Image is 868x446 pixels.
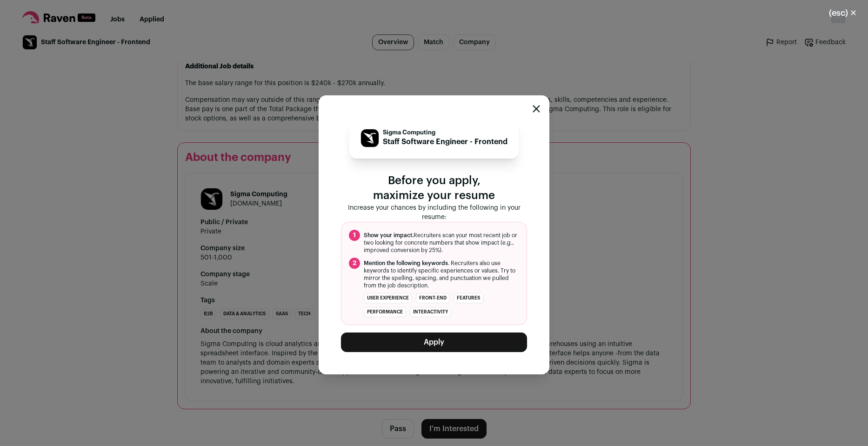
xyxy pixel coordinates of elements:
[341,333,527,352] button: Apply
[454,293,483,303] li: features
[533,105,540,113] button: Close modal
[349,258,360,269] span: 2
[818,3,868,23] button: Close modal
[341,203,527,222] p: Increase your chances by including the following in your resume:
[383,129,507,136] p: Sigma Computing
[364,307,406,317] li: performance
[383,136,507,147] p: Staff Software Engineer - Frontend
[341,173,527,203] p: Before you apply, maximize your resume
[364,293,412,303] li: user experience
[364,260,448,266] span: Mention the following keywords
[364,260,519,289] span: . Recruiters also use keywords to identify specific experiences or values. Try to mirror the spel...
[364,233,414,238] span: Show your impact.
[416,293,450,303] li: front-end
[361,129,379,147] img: 546bb2e6e405e9d087ba4c3a3595f20a352fe3b283149e9ace805f1350f0026c.jpg
[364,232,519,254] span: Recruiters scan your most recent job or two looking for concrete numbers that show impact (e.g., ...
[349,230,360,241] span: 1
[410,307,451,317] li: interactivity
